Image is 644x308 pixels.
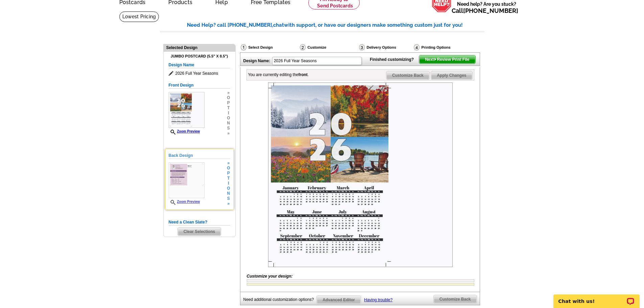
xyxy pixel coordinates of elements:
[247,274,293,279] i: Customize your design:
[240,44,299,52] div: Select Design
[227,121,230,126] span: n
[434,295,477,303] span: Customize Back
[452,7,518,14] span: Call
[370,57,418,62] strong: Finished customizing?
[241,44,246,50] img: Select Design
[227,131,230,136] span: »
[248,72,309,78] div: You are currently editing the .
[300,44,306,50] img: Customize
[364,298,392,302] a: Having trouble?
[227,196,230,201] span: s
[187,21,484,29] div: Need Help? call [PHONE_NUMBER], with support, or have our designers make something custom just fo...
[178,228,221,236] span: Clear Selections
[227,181,230,186] span: i
[164,44,235,51] div: Selected Design
[414,44,420,50] img: Printing Options & Summary
[227,161,230,166] span: »
[169,129,200,133] a: Zoom Preview
[169,152,230,159] h5: Back Design
[386,71,429,79] span: Customize Back
[463,7,518,14] a: [PHONE_NUMBER]
[434,58,437,61] img: button-next-arrow-white.png
[227,186,230,191] span: o
[169,92,205,128] img: Z18904693_00001_1.jpg
[227,171,230,176] span: p
[227,90,230,95] span: »
[227,191,230,196] span: n
[227,100,230,105] span: p
[169,54,230,58] h4: Jumbo Postcard (5.5" x 8.5")
[227,116,230,121] span: o
[452,1,522,14] span: Need help? Are you stuck?
[227,201,230,206] span: »
[317,296,360,304] span: Advanced Editor
[169,200,200,204] a: Zoom Preview
[358,44,413,51] div: Delivery Options
[299,72,308,77] b: front
[227,126,230,131] span: s
[169,70,230,77] span: 2026 Full Year Seasons
[413,44,473,51] div: Printing Options
[243,295,317,304] div: Need additional customization options?
[268,82,453,267] img: Z18904693_00001_1.jpg
[169,62,230,68] h5: Design Name
[169,82,230,89] h5: Front Design
[299,44,358,52] div: Customize
[316,295,361,304] a: Advanced Editor
[431,71,472,79] span: Apply Changes
[419,55,475,64] span: Next Review Print File
[273,22,284,28] span: chat
[243,58,270,63] strong: Design Name:
[169,162,205,198] img: Z18904693_00001_2.jpg
[227,176,230,181] span: t
[227,166,230,171] span: o
[359,44,365,50] img: Delivery Options
[227,105,230,111] span: t
[169,219,230,226] h5: Need a Clean Slate?
[227,95,230,100] span: o
[227,111,230,116] span: i
[549,287,644,308] iframe: LiveChat chat widget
